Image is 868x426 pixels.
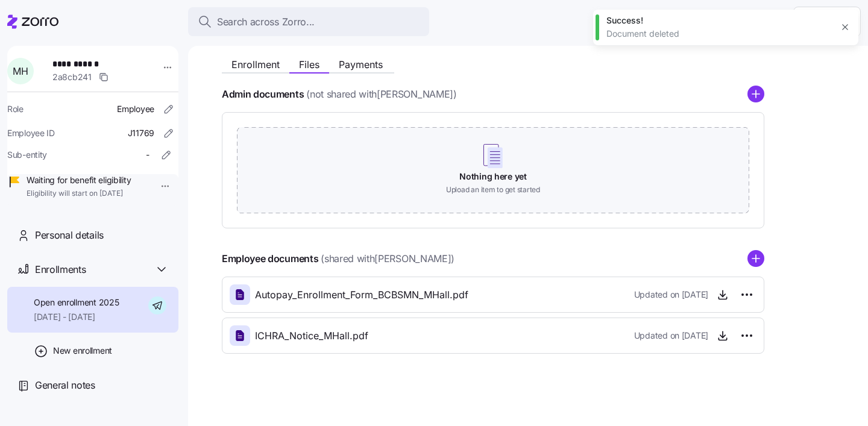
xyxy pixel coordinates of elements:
[128,127,154,139] span: J11769
[255,328,368,343] span: ICHRA_Notice_MHall.pdf
[34,311,119,323] span: [DATE] - [DATE]
[222,87,304,101] h4: Admin documents
[34,296,119,309] span: Open enrollment 2025
[52,71,92,83] span: 2a8cb241
[747,86,764,102] svg: add icon
[231,60,280,69] span: Enrollment
[222,252,318,266] h4: Employee documents
[35,228,104,243] span: Personal details
[255,287,468,302] span: Autopay_Enrollment_Form_BCBSMN_MHall.pdf
[53,345,112,357] span: New enrollment
[339,60,383,69] span: Payments
[146,149,149,161] span: -
[188,7,429,36] button: Search across Zorro...
[7,149,47,161] span: Sub-entity
[27,174,131,186] span: Waiting for benefit eligibility
[217,14,315,30] span: Search across Zorro...
[634,330,708,342] span: Updated on [DATE]
[606,14,832,27] div: Success!
[27,189,131,199] span: Eligibility will start on [DATE]
[7,103,24,115] span: Role
[747,250,764,267] svg: add icon
[117,103,154,115] span: Employee
[13,66,28,76] span: M H
[606,28,832,40] div: Document deleted
[35,262,86,277] span: Enrollments
[299,60,319,69] span: Files
[321,251,454,266] span: (shared with [PERSON_NAME] )
[7,127,55,139] span: Employee ID
[306,87,456,102] span: (not shared with [PERSON_NAME] )
[634,289,708,301] span: Updated on [DATE]
[35,378,95,393] span: General notes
